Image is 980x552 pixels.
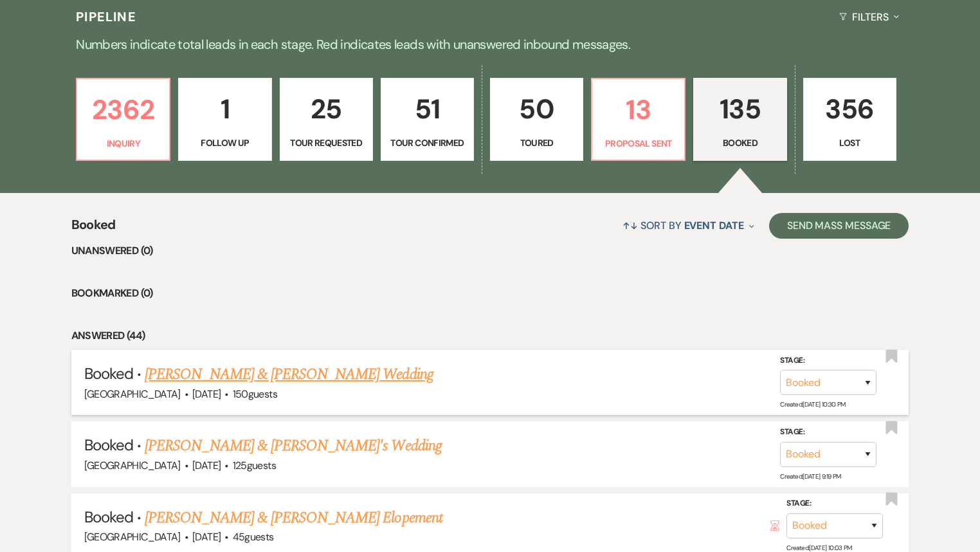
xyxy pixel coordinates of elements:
[591,78,685,161] a: 13Proposal Sent
[84,459,181,472] span: [GEOGRAPHIC_DATA]
[192,387,221,401] span: [DATE]
[498,136,575,150] p: Toured
[786,544,851,552] span: Created: [DATE] 10:03 PM
[71,243,909,259] li: Unanswered (0)
[76,78,170,161] a: 2362Inquiry
[233,387,277,401] span: 150 guests
[145,363,433,386] a: [PERSON_NAME] & [PERSON_NAME] Wedding
[233,459,276,472] span: 125 guests
[780,425,876,439] label: Stage:
[780,354,876,368] label: Stage:
[27,34,953,55] p: Numbers indicate total leads in each stage. Red indicates leads with unanswered inbound messages.
[693,78,786,161] a: 135Booked
[389,87,466,131] p: 51
[84,387,181,401] span: [GEOGRAPHIC_DATA]
[780,400,845,409] span: Created: [DATE] 10:30 PM
[186,136,263,150] p: Follow Up
[381,78,474,161] a: 51Tour Confirmed
[786,497,883,511] label: Stage:
[622,219,638,232] span: ↑↓
[192,459,221,472] span: [DATE]
[145,506,442,529] a: [PERSON_NAME] & [PERSON_NAME] Elopement
[803,78,896,161] a: 356Lost
[186,87,263,131] p: 1
[280,78,373,161] a: 25Tour Requested
[85,136,161,151] p: Inquiry
[600,136,676,151] p: Proposal Sent
[684,219,744,232] span: Event Date
[145,434,442,457] a: [PERSON_NAME] & [PERSON_NAME]'s Wedding
[600,88,676,131] p: 13
[490,78,583,161] a: 50Toured
[71,215,116,243] span: Booked
[812,136,888,150] p: Lost
[192,530,221,544] span: [DATE]
[812,87,888,131] p: 356
[389,136,466,150] p: Tour Confirmed
[84,507,133,527] span: Booked
[702,87,778,131] p: 135
[178,78,271,161] a: 1Follow Up
[71,327,909,344] li: Answered (44)
[288,87,365,131] p: 25
[498,87,575,131] p: 50
[85,88,161,131] p: 2362
[702,136,778,150] p: Booked
[71,285,909,302] li: Bookmarked (0)
[769,213,909,239] button: Send Mass Message
[84,435,133,455] span: Booked
[84,363,133,383] span: Booked
[617,208,759,243] button: Sort By Event Date
[84,530,181,544] span: [GEOGRAPHIC_DATA]
[780,472,840,481] span: Created: [DATE] 9:19 PM
[76,8,136,26] h3: Pipeline
[233,530,274,544] span: 45 guests
[288,136,365,150] p: Tour Requested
